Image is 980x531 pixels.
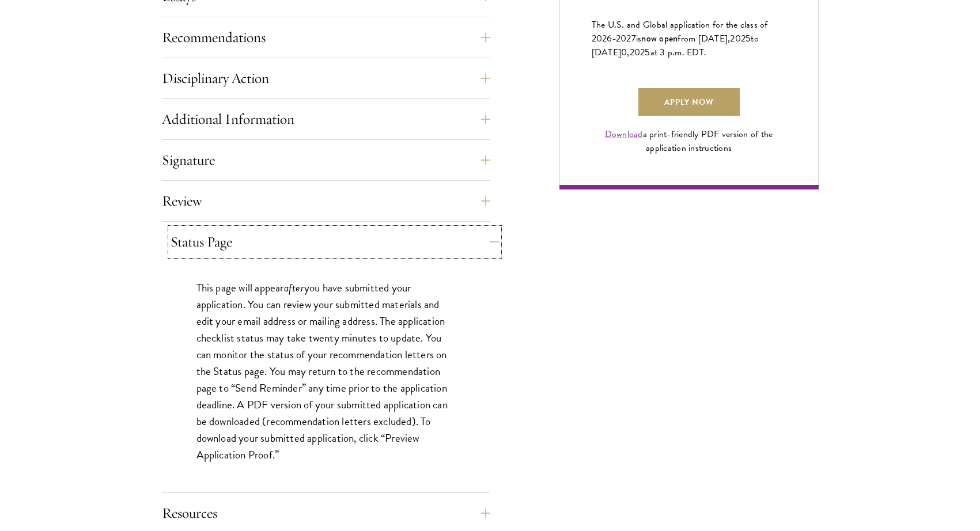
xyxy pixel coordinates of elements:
button: Signature [162,146,490,174]
span: 5 [645,45,650,59]
span: is [636,32,642,45]
em: after [284,279,304,296]
span: from [DATE], [678,32,730,45]
span: 7 [631,32,636,45]
span: 5 [746,32,751,45]
span: now open [641,32,678,45]
button: Status Page [171,228,499,256]
button: Additional Information [162,105,490,133]
span: , [627,45,629,59]
span: at 3 p.m. EDT. [650,45,707,59]
span: to [DATE] [592,32,759,59]
span: The U.S. and Global application for the class of 202 [592,18,768,45]
span: 202 [630,45,645,59]
button: Resources [162,499,490,527]
span: 202 [730,32,746,45]
span: 0 [621,45,627,59]
span: 6 [607,32,612,45]
div: a print-friendly PDF version of the application instructions [592,127,786,155]
button: Disciplinary Action [162,65,490,92]
span: -202 [612,32,631,45]
button: Recommendations [162,24,490,51]
a: Apply Now [638,88,740,116]
button: Review [162,187,490,215]
a: Download [605,127,643,141]
p: This page will appear you have submitted your application. You can review your submitted material... [196,279,456,464]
